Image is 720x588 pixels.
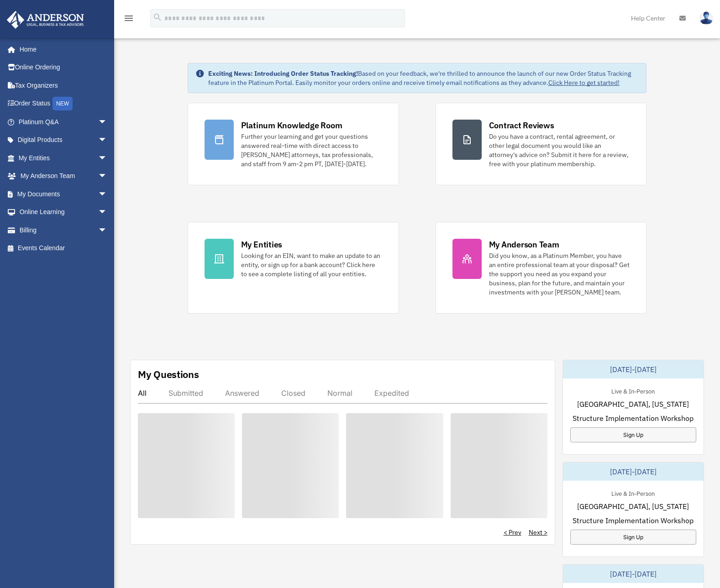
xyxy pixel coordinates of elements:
span: [GEOGRAPHIC_DATA], [US_STATE] [577,399,689,409]
span: arrow_drop_down [98,113,116,131]
div: Submitted [168,388,203,398]
span: arrow_drop_down [98,185,116,204]
span: Structure Implementation Workshop [573,413,694,424]
a: Click Here to get started! [548,79,620,87]
a: Order StatusNEW [6,94,121,113]
a: Contract Reviews Do you have a contract, rental agreement, or other legal document you would like... [436,103,647,185]
a: Online Ordering [6,58,121,77]
strong: Exciting News: Introducing Order Status Tracking! [208,69,358,78]
div: Looking for an EIN, want to make an update to an entity, or sign up for a bank account? Click her... [241,251,382,278]
div: All [138,388,147,398]
span: [GEOGRAPHIC_DATA], [US_STATE] [577,501,689,512]
div: Live & In-Person [604,386,662,395]
a: Sign Up [570,530,696,545]
div: Contract Reviews [489,120,554,131]
i: menu [123,13,134,24]
span: arrow_drop_down [98,131,116,150]
div: Based on your feedback, we're thrilled to announce the launch of our new Order Status Tracking fe... [208,69,639,87]
div: Normal [327,388,352,398]
a: Tax Organizers [6,76,121,94]
div: Answered [225,388,259,398]
span: arrow_drop_down [98,221,116,240]
div: Do you have a contract, rental agreement, or other legal document you would like an attorney's ad... [489,132,630,168]
a: Platinum Q&Aarrow_drop_down [6,113,121,131]
span: arrow_drop_down [98,167,116,186]
span: Structure Implementation Workshop [573,515,694,526]
div: Further your learning and get your questions answered real-time with direct access to [PERSON_NAM... [241,132,382,168]
div: My Questions [138,367,199,381]
a: Sign Up [570,427,696,442]
div: Closed [281,388,305,398]
a: My Documentsarrow_drop_down [6,185,121,203]
div: NEW [53,97,73,110]
a: Next > [529,528,547,537]
div: [DATE]-[DATE] [563,360,704,378]
a: Digital Productsarrow_drop_down [6,131,121,149]
a: < Prev [504,528,521,537]
img: User Pic [699,11,713,25]
img: Anderson Advisors Platinum Portal [4,11,87,29]
a: My Anderson Teamarrow_drop_down [6,167,121,185]
i: search [152,12,163,22]
a: Platinum Knowledge Room Further your learning and get your questions answered real-time with dire... [188,103,399,185]
div: Platinum Knowledge Room [241,120,342,131]
span: arrow_drop_down [98,149,116,168]
a: Billingarrow_drop_down [6,221,121,239]
a: Events Calendar [6,239,121,257]
div: [DATE]-[DATE] [563,462,704,481]
div: Expedited [374,388,409,398]
div: Did you know, as a Platinum Member, you have an entire professional team at your disposal? Get th... [489,251,630,297]
div: [DATE]-[DATE] [563,565,704,583]
a: My Entities Looking for an EIN, want to make an update to an entity, or sign up for a bank accoun... [188,222,399,314]
a: My Entitiesarrow_drop_down [6,149,121,167]
a: Home [6,40,116,58]
a: My Anderson Team Did you know, as a Platinum Member, you have an entire professional team at your... [436,222,647,314]
a: Online Learningarrow_drop_down [6,203,121,221]
div: My Anderson Team [489,239,559,250]
span: arrow_drop_down [98,203,116,222]
a: menu [123,16,134,24]
div: Live & In-Person [604,488,662,498]
div: My Entities [241,239,282,250]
